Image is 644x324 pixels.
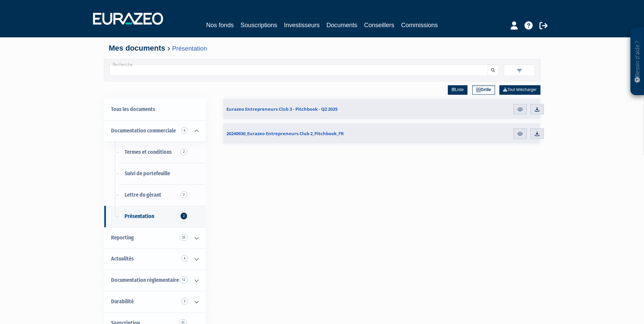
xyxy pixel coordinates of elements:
[517,106,523,112] img: eye.svg
[534,106,540,112] img: download.svg
[448,85,467,95] a: Liste
[104,184,205,206] a: Lettre du gérant2
[181,213,187,219] span: 2
[125,149,172,155] span: Termes et conditions
[226,130,344,137] span: 20240930_Eurazeo Entrepreneurs Club 2_Pitchbook_FR
[534,131,540,137] img: download.svg
[181,298,188,305] span: 3
[181,127,188,134] span: 6
[104,206,205,227] a: Présentation2
[104,99,205,120] a: Tous les documents
[284,20,319,30] a: Investisseurs
[223,123,423,144] a: 20240930_Eurazeo Entrepreneurs Club 2_Pitchbook_FR
[125,170,170,177] span: Suivi de portefeuille
[172,45,207,52] a: Présentation
[206,20,234,30] a: Nos fonds
[111,277,179,283] span: Documentation règlementaire
[181,255,188,262] span: 4
[476,88,481,92] img: grid.svg
[180,276,188,283] span: 12
[226,106,337,112] span: Eurazeo Entrepreneurs Club 3 - Pitchbook - Q2 2025
[104,120,205,142] a: Documentation commerciale 6
[516,68,522,74] img: filter.svg
[125,192,161,198] span: Lettre du gérant
[633,31,641,92] p: Besoin d'aide ?
[109,44,535,52] h4: Mes documents
[327,20,357,31] a: Documents
[104,227,205,249] a: Reporting 25
[111,298,134,305] span: Durabilité
[223,99,423,119] a: Eurazeo Entrepreneurs Club 3 - Pitchbook - Q2 2025
[104,142,205,163] a: Termes et conditions2
[240,20,277,30] a: Souscriptions
[517,131,523,137] img: eye.svg
[104,270,205,291] a: Documentation règlementaire 12
[104,163,205,184] a: Suivi de portefeuille
[499,85,540,95] a: Tout télécharger
[109,65,487,76] input: Recherche
[181,148,187,155] span: 2
[125,213,154,219] span: Présentation
[104,248,205,270] a: Actualités 4
[111,234,134,241] span: Reporting
[401,20,438,30] a: Commissions
[472,85,495,95] a: Grille
[364,20,394,30] a: Conseillers
[104,291,205,312] a: Durabilité 3
[111,255,134,262] span: Actualités
[111,127,176,134] span: Documentation commerciale
[181,191,187,198] span: 2
[180,234,188,241] span: 25
[93,13,163,25] img: 1732889491-logotype_eurazeo_blanc_rvb.png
